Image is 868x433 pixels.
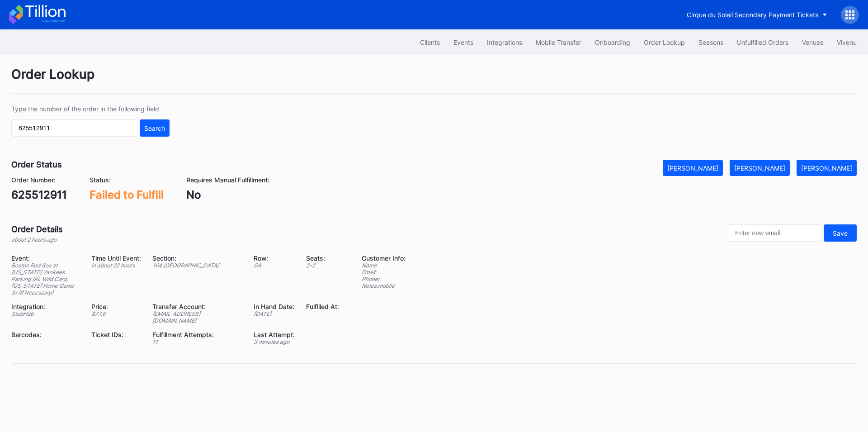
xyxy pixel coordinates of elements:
div: Order Status [11,160,62,169]
div: [EMAIL_ADDRESS][DOMAIN_NAME] [152,310,243,324]
div: about 2 hours ago [11,236,63,243]
div: 625512911 [11,188,67,201]
button: [PERSON_NAME] [663,160,723,176]
div: Status: [90,176,164,184]
div: Save [833,229,848,237]
div: GA [254,262,295,269]
div: Fulfillment Attempts: [152,331,243,338]
div: 164 [GEOGRAPHIC_DATA] [152,262,243,269]
div: Fulfilled At: [306,303,339,310]
div: Time Until Event: [91,254,141,262]
input: GT59662 [11,119,137,137]
div: Notes: mobile [362,282,406,289]
div: Seats: [306,254,339,262]
div: Ticket IDs: [91,331,141,338]
button: Clients [413,34,447,51]
div: Vivenu [837,38,857,46]
div: Events [453,38,473,46]
div: $ 77.6 [91,310,141,317]
div: 3 minutes ago [254,338,295,345]
button: Unfulfilled Orders [730,34,795,51]
div: 11 [152,338,243,345]
div: Type the number of the order in the following field [11,105,170,113]
div: Onboarding [595,38,630,46]
div: in about 22 hours [91,262,141,269]
div: Cirque du Soleil Secondary Payment Tickets [687,11,818,19]
button: Venues [795,34,830,51]
div: Row: [254,254,295,262]
div: Name: [362,262,406,269]
div: Unfulfilled Orders [737,38,788,46]
div: Barcodes: [11,331,80,338]
div: Last Attempt: [254,331,295,338]
div: Venues [802,38,823,46]
div: No [186,188,269,201]
div: Integration: [11,303,80,310]
div: Customer Info: [362,254,406,262]
div: Section: [152,254,243,262]
button: Vivenu [830,34,863,51]
button: Onboarding [588,34,637,51]
div: Mobile Transfer [536,38,581,46]
div: Event: [11,254,80,262]
div: Order Lookup [11,67,857,94]
button: Integrations [480,34,529,51]
div: Order Lookup [644,38,685,46]
button: [PERSON_NAME] [730,160,790,176]
button: Save [824,224,857,242]
div: Transfer Account: [152,303,243,310]
div: Integrations [487,38,522,46]
div: 2 - 2 [306,262,339,269]
div: Clients [420,38,440,46]
div: [PERSON_NAME] [734,164,785,172]
button: Mobile Transfer [529,34,588,51]
input: Enter new email [728,224,821,242]
button: Seasons [692,34,730,51]
div: StubHub [11,310,80,317]
div: Requires Manual Fulfillment: [186,176,269,184]
div: Seasons [698,38,723,46]
button: [PERSON_NAME] [797,160,857,176]
button: Cirque du Soleil Secondary Payment Tickets [680,6,834,23]
div: Order Details [11,224,63,234]
div: Boston Red Sox at [US_STATE] Yankees Parking (AL Wild Card, [US_STATE] Home Game 3) (If Necessary) [11,262,80,296]
div: Search [144,124,165,132]
div: Email: [362,269,406,276]
div: Price: [91,303,141,310]
button: Events [447,34,480,51]
div: Failed to Fulfill [90,188,164,201]
div: In Hand Date: [254,303,295,310]
div: [PERSON_NAME] [667,164,718,172]
button: Search [140,119,170,137]
div: Order Number: [11,176,67,184]
button: Order Lookup [637,34,692,51]
div: [DATE] [254,310,295,317]
div: [PERSON_NAME] [801,164,852,172]
div: Phone: [362,276,406,282]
